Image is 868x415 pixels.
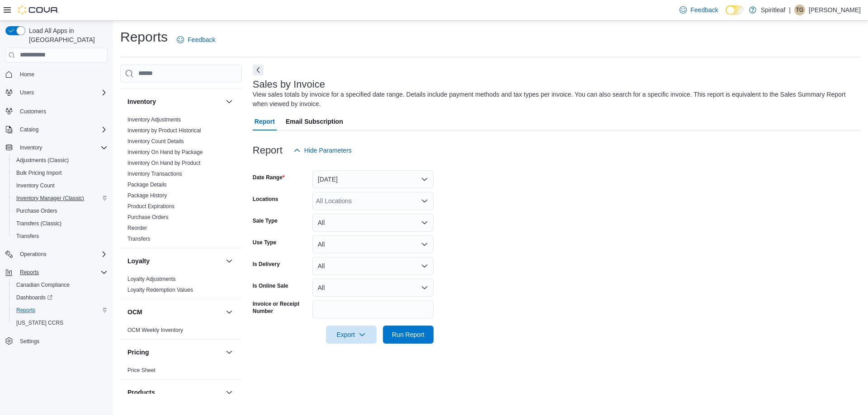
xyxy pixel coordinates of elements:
[312,279,434,297] button: All
[127,117,181,123] a: Inventory Adjustments
[127,127,201,134] span: Inventory by Product Historical
[16,233,39,240] span: Transfers
[16,157,69,164] span: Adjustments (Classic)
[16,69,38,80] a: Home
[224,387,235,398] button: Products
[18,5,59,14] img: Cova
[25,26,108,44] span: Load All Apps in [GEOGRAPHIC_DATA]
[809,5,861,15] p: [PERSON_NAME]
[253,90,856,109] div: View sales totals by invoice for a specified date range. Details include payment methods and tax ...
[16,336,43,347] a: Settings
[127,276,176,282] a: Loyalty Adjustments
[312,214,434,232] button: All
[120,365,242,379] div: Pricing
[127,170,182,177] span: Inventory Transactions
[127,214,169,220] a: Purchase Orders
[127,138,184,145] a: Inventory Count Details
[127,159,200,167] span: Inventory On Hand by Product
[224,256,235,266] button: Loyalty
[16,249,50,260] button: Operations
[286,112,343,131] span: Email Subscription
[127,286,193,294] span: Loyalty Redemption Values
[127,127,201,134] a: Inventory by Product Historical
[13,218,108,229] span: Transfers (Classic)
[16,195,84,202] span: Inventory Manager (Classic)
[2,248,111,261] button: Operations
[13,231,42,242] a: Transfers
[312,235,434,253] button: All
[16,124,108,135] span: Catalog
[13,317,67,328] a: [US_STATE] CCRS
[304,146,352,155] span: Hide Parameters
[9,192,111,205] button: Inventory Manager (Classic)
[20,144,42,151] span: Inventory
[9,154,111,167] button: Adjustments (Classic)
[383,326,434,344] button: Run Report
[13,205,61,216] a: Purchase Orders
[253,65,264,75] button: Next
[690,5,718,14] span: Feedback
[9,179,111,192] button: Inventory Count
[253,217,278,224] label: Sale Type
[253,174,285,181] label: Date Range
[127,97,156,106] h3: Inventory
[16,124,42,135] button: Catalog
[253,196,278,203] label: Locations
[127,192,167,199] span: Package History
[16,307,35,314] span: Reports
[253,261,280,268] label: Is Delivery
[13,305,39,316] a: Reports
[16,207,57,214] span: Purchase Orders
[127,138,184,145] span: Inventory Count Details
[127,149,203,155] a: Inventory On Hand by Package
[127,171,182,177] a: Inventory Transactions
[312,170,434,188] button: [DATE]
[13,280,73,290] a: Canadian Compliance
[127,236,150,242] a: Transfers
[13,155,72,166] a: Adjustments (Classic)
[255,112,275,131] span: Report
[173,31,219,49] a: Feedback
[392,330,425,339] span: Run Report
[794,5,805,15] div: Tony G
[13,231,108,242] span: Transfers
[16,87,108,98] span: Users
[253,79,325,90] h3: Sales by Invoice
[13,292,56,303] a: Dashboards
[331,326,371,344] span: Export
[127,348,222,357] button: Pricing
[127,348,149,357] h3: Pricing
[9,167,111,179] button: Bulk Pricing Import
[253,145,283,156] h3: Report
[127,287,193,293] a: Loyalty Redemption Values
[20,338,39,345] span: Settings
[253,239,276,246] label: Use Type
[127,97,222,106] button: Inventory
[224,347,235,358] button: Pricing
[127,214,169,221] span: Purchase Orders
[13,305,108,316] span: Reports
[16,69,108,80] span: Home
[9,304,111,317] button: Reports
[13,168,108,178] span: Bulk Pricing Import
[20,269,39,276] span: Reports
[127,192,167,199] a: Package History
[224,96,235,107] button: Inventory
[16,294,52,301] span: Dashboards
[2,335,111,348] button: Settings
[127,308,142,317] h3: OCM
[127,367,156,374] span: Price Sheet
[726,5,745,15] input: Dark Mode
[16,87,38,98] button: Users
[290,141,355,159] button: Hide Parameters
[16,182,55,189] span: Inventory Count
[127,388,222,397] button: Products
[9,217,111,230] button: Transfers (Classic)
[13,180,108,191] span: Inventory Count
[2,86,111,99] button: Users
[2,104,111,117] button: Customers
[127,388,155,397] h3: Products
[120,325,242,339] div: OCM
[9,317,111,329] button: [US_STATE] CCRS
[127,182,167,188] a: Package Details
